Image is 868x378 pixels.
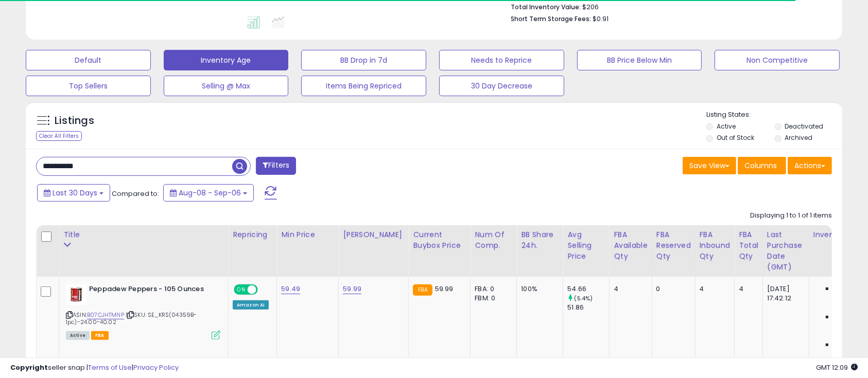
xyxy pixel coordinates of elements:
button: Filters [256,157,296,175]
div: FBA: 0 [475,284,509,294]
a: Terms of Use [88,363,132,372]
h5: Listings [55,114,94,128]
div: [PERSON_NAME] [343,229,404,240]
button: Actions [788,157,832,174]
button: Items Being Repriced [301,76,426,96]
img: 41fOPAiVDEL._SL40_.jpg [66,284,86,305]
div: Min Price [281,229,334,240]
span: $0.91 [593,14,609,24]
div: Amazon AI [233,300,269,310]
div: ASIN: [66,284,220,338]
button: Inventory Age [164,50,289,70]
span: Aug-08 - Sep-06 [179,188,241,198]
button: BB Price Below Min [577,50,702,70]
span: 59.99 [435,284,454,294]
label: Deactivated [785,122,823,131]
button: 30 Day Decrease [439,76,564,96]
div: 0 [656,284,687,294]
strong: Copyright [10,363,48,372]
span: OFF [256,285,273,294]
div: Num of Comp. [475,229,512,251]
a: B07CJHTMNP [87,311,124,319]
div: BB Share 24h. [521,229,559,251]
button: Default [26,50,151,70]
div: FBM: 0 [475,294,509,303]
a: Privacy Policy [133,363,179,372]
div: FBA Available Qty [614,229,647,262]
small: (5.4%) [575,294,593,302]
label: Active [717,122,736,131]
button: Selling @ Max [164,76,289,96]
span: ON [235,285,248,294]
button: Columns [738,157,786,174]
div: 4 [739,284,755,294]
div: seller snap | | [10,363,179,373]
span: Columns [744,160,777,171]
div: Displaying 1 to 1 of 1 items [750,211,832,221]
button: Save View [683,157,736,174]
button: Needs to Reprice [439,50,564,70]
span: 2025-10-7 12:09 GMT [816,363,858,372]
button: BB Drop in 7d [301,50,426,70]
div: FBA Reserved Qty [656,229,691,262]
b: Peppadew Peppers - 105 Ounces [89,284,214,297]
div: FBA Total Qty [739,229,758,262]
label: Out of Stock [717,133,754,142]
button: Non Competitive [715,50,840,70]
a: 59.49 [281,284,300,294]
div: 4 [614,284,644,294]
div: Clear All Filters [36,131,82,141]
div: Last Purchase Date (GMT) [767,229,805,273]
button: Aug-08 - Sep-06 [163,184,254,202]
a: 59.99 [343,284,361,294]
span: Compared to: [112,189,159,199]
span: All listings currently available for purchase on Amazon [66,331,90,340]
div: Avg Selling Price [567,229,605,262]
button: Last 30 Days [37,184,110,202]
span: Last 30 Days [53,188,97,198]
small: FBA [413,284,432,296]
b: Total Inventory Value: [511,3,581,11]
div: 4 [700,284,727,294]
p: Listing States: [706,110,842,120]
div: Current Buybox Price [413,229,466,251]
div: 100% [521,284,555,294]
span: | SKU: SE_KRS(04359B-1pc)-24.00-40.02 [66,311,197,326]
div: Repricing [233,229,272,240]
button: Top Sellers [26,76,151,96]
span: FBA [91,331,109,340]
label: Archived [785,133,812,142]
div: Title [63,229,224,240]
div: 54.66 [567,284,609,294]
b: Short Term Storage Fees: [511,14,591,23]
div: FBA inbound Qty [700,229,731,262]
div: [DATE] 17:42:12 [767,284,801,303]
div: 51.86 [567,303,609,312]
